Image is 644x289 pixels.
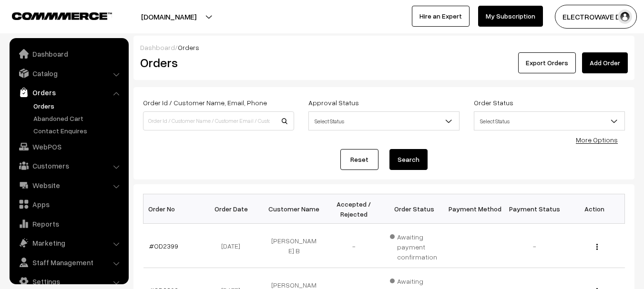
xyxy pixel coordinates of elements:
[140,42,628,52] div: /
[308,98,359,108] label: Approval Status
[12,177,125,194] a: Website
[518,52,576,73] button: Export Orders
[444,194,504,224] th: Payment Method
[149,242,178,250] a: #OD2399
[596,244,598,250] img: Menu
[564,194,624,224] th: Action
[324,224,384,268] td: -
[555,5,637,29] button: ELECTROWAVE DE…
[12,138,125,155] a: WebPOS
[12,215,125,232] a: Reports
[576,136,618,144] a: More Options
[143,194,204,224] th: Order No
[412,6,470,27] a: Hire an Expert
[12,234,125,251] a: Marketing
[31,101,125,111] a: Orders
[140,43,175,51] a: Dashboard
[309,113,459,130] span: Select Status
[474,113,624,130] span: Select Status
[504,194,564,224] th: Payment Status
[12,65,125,82] a: Catalog
[478,6,543,27] a: My Subscription
[389,149,428,170] button: Search
[140,55,293,70] h2: Orders
[31,126,125,136] a: Contact Enquires
[12,196,125,213] a: Apps
[108,5,230,29] button: [DOMAIN_NAME]
[143,111,294,130] input: Order Id / Customer Name / Customer Email / Customer Phone
[12,10,95,21] a: COMMMERCE
[390,229,439,262] span: Awaiting payment confirmation
[12,254,125,271] a: Staff Management
[12,45,125,62] a: Dashboard
[12,84,125,101] a: Orders
[618,10,632,24] img: user
[308,111,460,130] span: Select Status
[582,52,628,73] a: Add Order
[12,157,125,174] a: Customers
[12,12,112,20] img: COMMMERCE
[178,43,199,51] span: Orders
[264,194,324,224] th: Customer Name
[474,98,513,108] label: Order Status
[204,194,264,224] th: Order Date
[143,98,267,108] label: Order Id / Customer Name, Email, Phone
[384,194,444,224] th: Order Status
[264,224,324,268] td: [PERSON_NAME] B
[474,111,625,130] span: Select Status
[324,194,384,224] th: Accepted / Rejected
[340,149,378,170] a: Reset
[204,224,264,268] td: [DATE]
[504,224,564,268] td: -
[31,113,125,123] a: Abandoned Cart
